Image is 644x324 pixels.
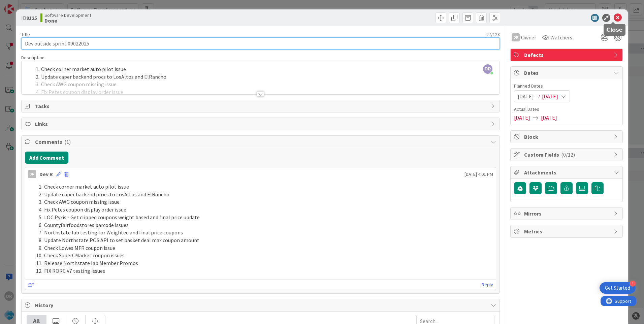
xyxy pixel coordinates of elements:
b: 9125 [26,14,37,21]
span: Planned Dates [514,83,619,90]
li: Release Northstate lab Member Promos [36,259,493,267]
span: [DATE] [514,114,530,122]
li: Fix Petes coupon display order issue [36,206,493,214]
li: Update caper backend procs to LosAltos and ElRancho [33,73,496,81]
a: Reply [482,281,493,289]
span: ID [21,14,37,22]
li: FIX RORC V7 testing issues [36,267,493,275]
li: Northstate lab testing for Weighted and final price coupons [36,229,493,236]
span: [DATE] [542,92,558,100]
span: Watchers [550,33,572,41]
div: Get Started [605,285,630,291]
li: Check corner market auto pilot issue [33,65,496,73]
span: Actual Dates [514,106,619,113]
span: DR [483,64,492,74]
span: Support [14,1,31,9]
li: Check Lowes MFR coupon issue [36,244,493,252]
span: Links [35,120,487,128]
h5: Close [606,27,623,33]
li: Update caper backend procs to LosAltos and ElRancho [36,191,493,198]
span: Comments [35,138,487,146]
span: [DATE] [518,92,534,100]
div: DR [512,33,520,41]
li: Update Northstate POS API to set basket deal max coupon amount [36,236,493,244]
b: Done [44,18,91,23]
li: LOC Pyxis - Get clipped coupons weight based and final price update [36,214,493,221]
button: Add Comment [25,152,68,164]
div: 27 / 128 [32,31,500,37]
span: [DATE] [541,114,557,122]
li: Check AWG coupon missing issue [36,198,493,206]
li: Countyfairfoodstores barcode issues [36,221,493,229]
span: ( 1 ) [64,138,71,145]
span: History [35,301,487,309]
span: Software Development [44,12,91,18]
span: Mirrors [524,209,610,218]
div: Open Get Started checklist, remaining modules: 4 [600,282,636,294]
span: Metrics [524,227,610,235]
div: 4 [630,281,636,287]
span: ( 0/12 ) [561,151,575,158]
li: Check corner market auto pilot issue [36,183,493,191]
div: Dev R [39,170,53,178]
li: Check SuperCMarket coupon issues [36,252,493,259]
span: Description [21,55,44,61]
span: Dates [524,69,610,77]
span: Owner [521,33,536,41]
span: Tasks [35,102,487,110]
span: Custom Fields [524,151,610,159]
label: Title [21,31,30,37]
input: type card name here... [21,37,500,50]
span: Block [524,133,610,141]
span: Defects [524,51,610,59]
span: [DATE] 4:01 PM [464,171,493,178]
div: DR [28,170,36,178]
span: Attachments [524,168,610,176]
